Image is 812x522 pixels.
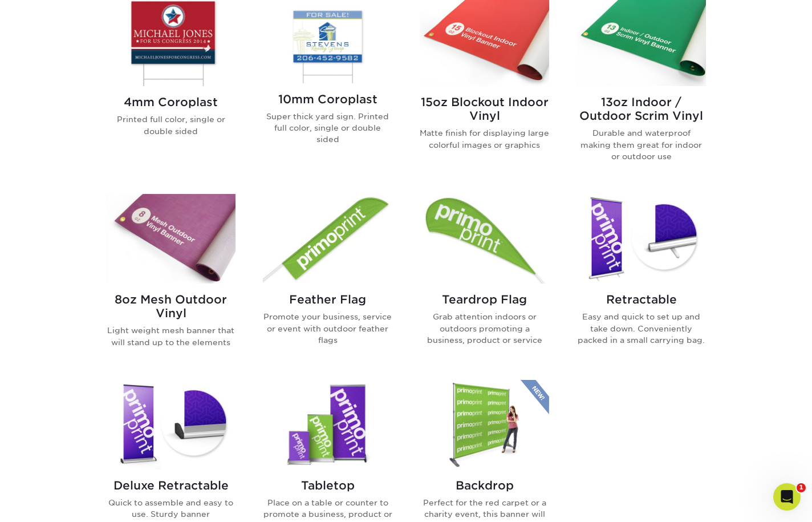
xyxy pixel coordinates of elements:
[420,95,549,123] h2: 15oz Blockout Indoor Vinyl
[576,127,706,162] p: Durable and waterproof making them great for indoor or outdoor use
[576,311,706,346] p: Easy and quick to set up and take down. Conveniently packed in a small carrying bag.
[773,483,801,511] iframe: Intercom live chat
[106,380,236,470] img: Deluxe Retractable Banner Stands
[263,194,392,284] img: Feather Flag Flags
[106,479,236,492] h2: Deluxe Retractable
[263,111,392,145] p: Super thick yard sign. Printed full color, single or double sided
[420,380,549,470] img: Backdrop Banner Stands
[420,293,549,306] h2: Teardrop Flag
[576,194,706,366] a: Retractable Banner Stands Retractable Easy and quick to set up and take down. Conveniently packed...
[263,479,392,492] h2: Tabletop
[106,194,236,366] a: 8oz Mesh Outdoor Vinyl Banners 8oz Mesh Outdoor Vinyl Light weight mesh banner that will stand up...
[263,194,392,366] a: Feather Flag Flags Feather Flag Promote your business, service or event with outdoor feather flags
[420,194,549,284] img: Teardrop Flag Flags
[521,380,549,414] img: New Product
[263,92,392,106] h2: 10mm Coroplast
[797,483,806,492] span: 1
[106,95,236,109] h2: 4mm Coroplast
[420,127,549,151] p: Matte finish for displaying large colorful images or graphics
[420,194,549,366] a: Teardrop Flag Flags Teardrop Flag Grab attention indoors or outdoors promoting a business, produc...
[420,479,549,492] h2: Backdrop
[106,293,236,320] h2: 8oz Mesh Outdoor Vinyl
[576,194,706,284] img: Retractable Banner Stands
[576,293,706,306] h2: Retractable
[106,114,236,137] p: Printed full color, single or double sided
[576,95,706,123] h2: 13oz Indoor / Outdoor Scrim Vinyl
[263,311,392,346] p: Promote your business, service or event with outdoor feather flags
[263,380,392,470] img: Tabletop Banner Stands
[420,311,549,346] p: Grab attention indoors or outdoors promoting a business, product or service
[106,325,236,348] p: Light weight mesh banner that will stand up to the elements
[263,293,392,306] h2: Feather Flag
[106,194,236,284] img: 8oz Mesh Outdoor Vinyl Banners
